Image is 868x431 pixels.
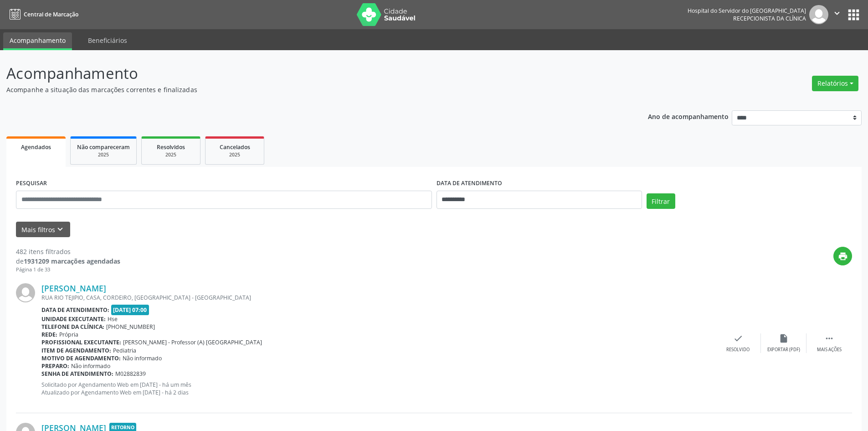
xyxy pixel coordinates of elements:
div: Resolvido [726,347,750,353]
div: 482 itens filtrados [16,247,120,256]
span: Não informado [71,362,110,370]
b: Motivo de agendamento: [41,354,121,362]
div: 2025 [148,151,194,158]
span: Pediatria [113,347,136,354]
i:  [832,8,842,18]
b: Senha de atendimento: [41,370,113,378]
i: insert_drive_file [779,333,789,343]
span: Resolvidos [157,143,185,151]
span: [DATE] 07:00 [111,305,149,315]
div: Mais ações [817,347,842,353]
b: Profissional executante: [41,338,121,346]
span: Não compareceram [77,143,130,151]
button:  [828,5,846,24]
b: Telefone da clínica: [41,323,104,331]
i: print [838,251,848,261]
span: Cancelados [220,143,250,151]
span: M02882839 [115,370,146,378]
p: Acompanhe a situação das marcações correntes e finalizadas [6,85,605,94]
span: Não informado [123,354,162,362]
strong: 1931209 marcações agendadas [24,257,120,265]
p: Acompanhamento [6,62,605,85]
img: img [16,283,35,302]
div: Hospital do Servidor do [GEOGRAPHIC_DATA] [688,7,806,15]
span: Central de Marcação [24,10,78,18]
label: DATA DE ATENDIMENTO [437,177,502,191]
div: Exportar (PDF) [767,347,800,353]
span: Agendados [21,143,51,151]
i: check [733,333,743,343]
a: Beneficiários [82,32,134,48]
label: PESQUISAR [16,177,47,191]
button: Mais filtroskeyboard_arrow_down [16,222,70,238]
p: Solicitado por Agendamento Web em [DATE] - há um mês Atualizado por Agendamento Web em [DATE] - h... [41,381,715,396]
a: Central de Marcação [6,7,78,22]
div: 2025 [77,151,130,158]
span: [PHONE_NUMBER] [106,323,155,331]
p: Ano de acompanhamento [648,110,729,122]
a: [PERSON_NAME] [41,283,106,293]
div: 2025 [212,151,257,158]
button: Filtrar [647,193,675,209]
span: Própria [59,331,78,338]
div: de [16,256,120,266]
button: apps [846,7,862,23]
b: Item de agendamento: [41,347,111,354]
div: RUA RIO TEJIPIO, CASA, CORDEIRO, [GEOGRAPHIC_DATA] - [GEOGRAPHIC_DATA] [41,294,715,301]
i: keyboard_arrow_down [55,224,65,234]
span: Recepcionista da clínica [733,15,806,22]
span: [PERSON_NAME] - Professor (A) [GEOGRAPHIC_DATA] [123,338,262,346]
b: Preparo: [41,362,69,370]
b: Rede: [41,331,57,338]
span: Hse [108,315,118,323]
a: Acompanhamento [3,32,72,50]
button: print [833,247,852,265]
div: Página 1 de 33 [16,266,120,274]
img: img [809,5,828,24]
b: Unidade executante: [41,315,106,323]
b: Data de atendimento: [41,306,109,314]
i:  [824,333,834,343]
button: Relatórios [812,76,858,91]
